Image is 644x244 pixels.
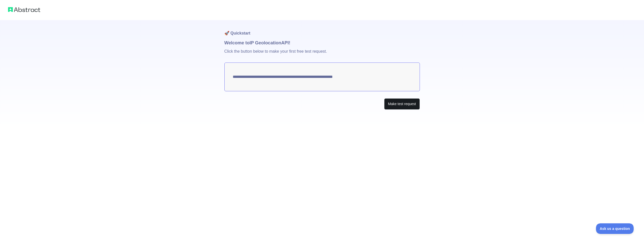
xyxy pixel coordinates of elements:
[8,6,40,13] img: Abstract logo
[384,98,420,110] button: Make test request
[596,223,634,234] iframe: Toggle Customer Support
[224,20,420,39] h1: 🚀 Quickstart
[224,39,420,46] h1: Welcome to IP Geolocation API!
[224,46,420,63] p: Click the button below to make your first free test request.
